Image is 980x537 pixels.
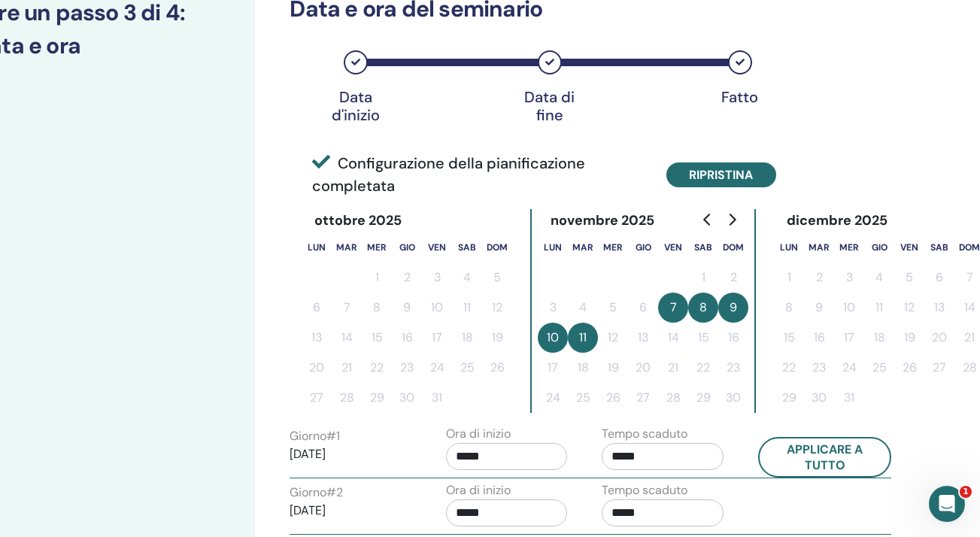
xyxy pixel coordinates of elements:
[392,293,422,323] button: 9
[332,293,362,323] button: 7
[538,353,568,383] button: 17
[804,323,834,353] button: 16
[312,152,644,197] span: Configurazione della pianificazione completata
[718,293,748,323] button: 9
[658,353,688,383] button: 21
[602,425,687,443] label: Tempo scaduto
[302,293,332,323] button: 6
[834,383,864,413] button: 31
[774,232,804,262] th: lunedì
[452,262,482,293] button: 4
[864,353,894,383] button: 25
[598,383,628,413] button: 26
[894,262,924,293] button: 5
[924,262,954,293] button: 6
[718,383,748,413] button: 30
[302,353,332,383] button: 20
[598,232,628,262] th: mercoledì
[894,323,924,353] button: 19
[318,88,393,124] div: Data d'inizio
[758,437,892,478] button: Applicare a tutto
[628,323,658,353] button: 13
[804,232,834,262] th: martedì
[774,293,804,323] button: 8
[568,353,598,383] button: 18
[482,323,512,353] button: 19
[290,502,411,520] p: [DATE]
[422,323,452,353] button: 17
[834,232,864,262] th: mercoledì
[924,293,954,323] button: 13
[392,232,422,262] th: giovedì
[804,353,834,383] button: 23
[864,323,894,353] button: 18
[658,232,688,262] th: venerdì
[422,262,452,293] button: 3
[696,205,720,235] button: Go to previous month
[332,323,362,353] button: 14
[452,353,482,383] button: 25
[538,293,568,323] button: 3
[718,262,748,293] button: 2
[924,323,954,353] button: 20
[538,232,568,262] th: lunedì
[628,293,658,323] button: 6
[628,383,658,413] button: 27
[718,323,748,353] button: 16
[290,484,343,502] label: Giorno # 2
[362,262,392,293] button: 1
[688,383,718,413] button: 29
[452,323,482,353] button: 18
[804,383,834,413] button: 30
[774,209,900,232] div: dicembre 2025
[290,427,340,445] label: Giorno # 1
[834,262,864,293] button: 3
[422,383,452,413] button: 31
[482,262,512,293] button: 5
[894,293,924,323] button: 12
[392,353,422,383] button: 23
[929,486,965,522] iframe: Intercom live chat
[290,445,411,463] p: [DATE]
[804,262,834,293] button: 2
[628,232,658,262] th: giovedì
[774,353,804,383] button: 22
[960,486,972,498] span: 1
[538,383,568,413] button: 24
[362,232,392,262] th: mercoledì
[362,383,392,413] button: 29
[666,162,776,187] button: Ripristina
[598,323,628,353] button: 12
[362,353,392,383] button: 22
[718,353,748,383] button: 23
[302,232,332,262] th: lunedì
[658,383,688,413] button: 28
[362,323,392,353] button: 15
[894,232,924,262] th: venerdì
[422,293,452,323] button: 10
[538,323,568,353] button: 10
[598,353,628,383] button: 19
[302,209,414,232] div: ottobre 2025
[688,232,718,262] th: sabato
[538,209,666,232] div: novembre 2025
[774,383,804,413] button: 29
[568,323,598,353] button: 11
[392,383,422,413] button: 30
[362,293,392,323] button: 8
[302,383,332,413] button: 27
[864,232,894,262] th: giovedì
[422,232,452,262] th: venerdì
[720,205,744,235] button: Go to next month
[568,293,598,323] button: 4
[804,293,834,323] button: 9
[332,353,362,383] button: 21
[482,232,512,262] th: domenica
[864,293,894,323] button: 11
[688,293,718,323] button: 8
[392,323,422,353] button: 16
[924,232,954,262] th: sabato
[688,353,718,383] button: 22
[452,293,482,323] button: 11
[452,232,482,262] th: sabato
